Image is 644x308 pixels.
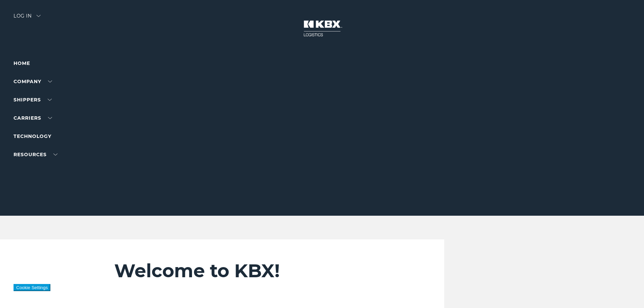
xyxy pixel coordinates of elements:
[14,151,57,158] a: RESOURCES
[14,115,52,121] a: Carriers
[14,60,30,66] a: Home
[14,14,41,23] div: Log in
[14,97,52,103] a: SHIPPERS
[37,15,41,17] img: arrow
[14,78,52,85] a: Company
[114,260,404,282] h2: Welcome to KBX!
[14,284,50,291] button: Cookie Settings
[14,133,51,139] a: Technology
[297,14,348,43] img: kbx logo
